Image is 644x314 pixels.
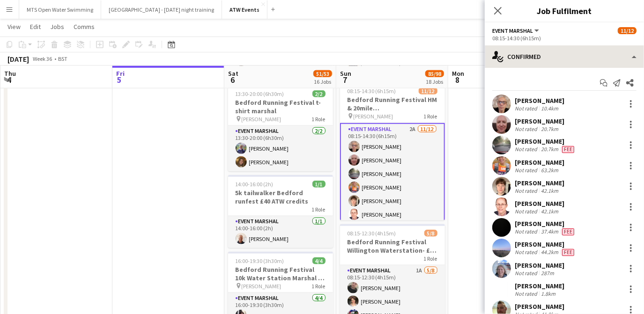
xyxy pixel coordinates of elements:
span: 7 [339,74,351,85]
span: Comms [74,22,95,31]
span: 51/53 [313,70,332,77]
span: Fee [562,249,574,256]
button: MTS Open Water Swimming [19,0,101,19]
app-card-role: Event Marshal2/213:30-20:00 (6h30m)[PERSON_NAME][PERSON_NAME] [228,126,333,171]
div: 63.2km [539,167,560,174]
div: [PERSON_NAME] [515,240,576,248]
app-job-card: 08:15-14:30 (6h15m)11/12Bedford Running Festival HM & 20mile [GEOGRAPHIC_DATA] 1 priory [PERSON_N... [340,82,445,220]
div: [PERSON_NAME] [515,158,564,167]
div: Not rated [515,167,539,174]
div: 37.4km [539,228,560,235]
span: 85/98 [425,70,444,77]
span: 2/2 [312,90,326,97]
div: Not rated [515,248,539,256]
span: 8 [451,74,464,85]
div: Not rated [515,208,539,215]
div: Confirmed [485,45,644,68]
div: Not rated [515,105,539,112]
span: 14:00-16:00 (2h) [236,181,274,188]
div: [DATE] [7,54,29,64]
a: View [4,21,24,33]
app-job-card: 13:30-20:00 (6h30m)2/2Bedford Running Festival t-shirt marshal [PERSON_NAME]1 RoleEvent Marshal2/... [228,85,333,171]
span: Fee [562,228,574,235]
app-card-role: Event Marshal1/114:00-16:00 (2h)[PERSON_NAME] [228,216,333,248]
span: 5/8 [424,230,437,237]
div: [PERSON_NAME] [515,117,564,125]
div: 10.4km [539,105,560,112]
h3: Bedford Running Festival 10k Water Station Marshal - £20 ATW credits per hour [228,265,333,282]
span: 1 Role [312,283,326,290]
div: Crew has different fees then in role [560,228,576,235]
button: Event Marshal [492,27,540,34]
div: [PERSON_NAME] [515,179,564,187]
div: Not rated [515,290,539,297]
button: [GEOGRAPHIC_DATA] - [DATE] night training [101,0,222,19]
div: 16 Jobs [314,78,332,85]
div: 08:15-14:30 (6h15m) [492,35,637,42]
span: 16:00-19:30 (3h30m) [236,257,284,264]
span: 5 [115,74,125,85]
span: 1/1 [312,181,326,188]
div: Not rated [515,270,539,277]
span: 11/12 [419,88,437,95]
span: View [7,22,21,31]
app-card-role: Event Marshal2A11/1208:15-14:30 (6h15m)[PERSON_NAME][PERSON_NAME][PERSON_NAME][PERSON_NAME][PERSO... [340,123,445,306]
span: 4/4 [312,257,326,264]
span: Thu [4,69,16,78]
div: 20.7km [539,146,560,153]
span: [PERSON_NAME] [354,113,393,120]
span: Mon [452,69,464,78]
div: BST [58,55,67,62]
span: 1 Role [424,113,437,120]
span: Week 36 [31,55,54,62]
div: 42.1km [539,187,560,194]
div: 20.7km [539,125,560,132]
span: Sun [340,69,351,78]
div: Crew has different fees then in role [560,248,576,256]
span: [PERSON_NAME] [242,116,281,123]
span: 13:30-20:00 (6h30m) [236,90,284,97]
div: Crew has different fees then in role [560,146,576,153]
span: 1 Role [312,116,326,123]
h3: Bedford Running Festival Willington Waterstation- £20 ATW credits per hour [340,238,445,255]
a: Comms [70,21,98,33]
a: Edit [26,21,44,33]
button: ATW Events [222,0,267,19]
span: Edit [30,22,41,31]
h3: Job Fulfilment [485,5,644,17]
h3: Bedford Running Festival t-shirt marshal [228,98,333,115]
div: 42.1km [539,208,560,215]
div: Not rated [515,125,539,132]
span: Event Marshal [492,27,533,34]
app-job-card: 14:00-16:00 (2h)1/15k tailwalker Bedford runfest £40 ATW credits1 RoleEvent Marshal1/114:00-16:00... [228,175,333,248]
span: [PERSON_NAME] [242,283,281,290]
span: Jobs [50,22,64,31]
div: Not rated [515,146,539,153]
div: [PERSON_NAME] [515,261,564,270]
span: Sat [228,69,238,78]
span: 1 Role [312,206,326,213]
div: 44.2km [539,248,560,256]
span: 1 Role [424,255,437,262]
a: Jobs [46,21,68,33]
div: 18 Jobs [426,78,444,85]
h3: Bedford Running Festival HM & 20mile [GEOGRAPHIC_DATA] 1 priory [340,95,445,112]
span: 6 [227,74,238,85]
span: 4 [3,74,16,85]
div: [PERSON_NAME] [515,199,564,208]
div: [PERSON_NAME] [515,219,576,228]
span: Fri [116,69,125,78]
span: 11/12 [618,27,637,34]
h3: 5k tailwalker Bedford runfest £40 ATW credits [228,189,333,205]
div: Not rated [515,228,539,235]
div: [PERSON_NAME] [515,282,564,290]
span: 08:15-12:30 (4h15m) [348,230,396,237]
div: 287m [539,270,556,277]
div: 1.8km [539,290,557,297]
span: 08:15-14:30 (6h15m) [348,88,396,95]
div: [PERSON_NAME] [515,302,564,311]
span: Fee [562,146,574,153]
